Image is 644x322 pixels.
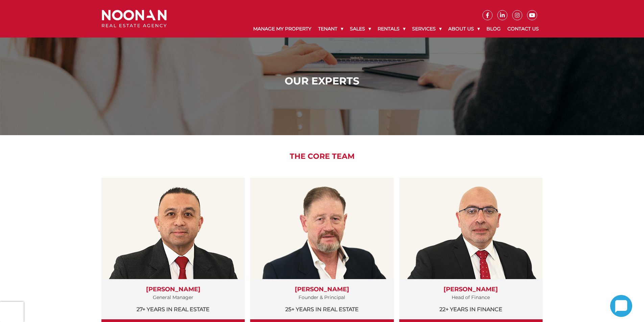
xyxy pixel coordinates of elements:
p: 27+ years in Real Estate [108,305,238,314]
p: General Manager [108,293,238,302]
a: Manage My Property [250,20,315,38]
p: 25+ years in Real Estate [257,305,387,314]
h3: [PERSON_NAME] [406,286,536,293]
p: Founder & Principal [257,293,387,302]
h3: [PERSON_NAME] [108,286,238,293]
a: Blog [483,20,504,38]
a: About Us [445,20,483,38]
p: Head of Finance [406,293,536,302]
h1: Our Experts [103,75,541,87]
a: Contact Us [504,20,542,38]
h3: [PERSON_NAME] [257,286,387,293]
a: Services [409,20,445,38]
a: Tenant [315,20,347,38]
img: Noonan Real Estate Agency [102,10,167,28]
a: Rentals [374,20,409,38]
p: 22+ years in Finance [406,305,536,314]
a: Sales [347,20,374,38]
h2: The Core Team [97,152,547,161]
